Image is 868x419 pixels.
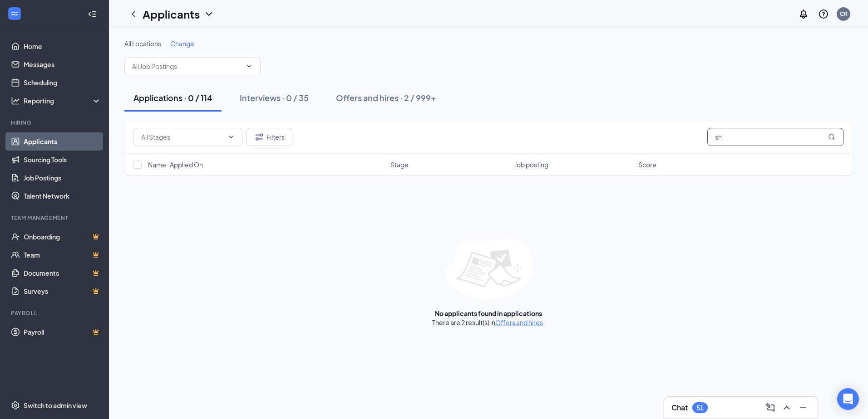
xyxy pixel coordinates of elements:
[24,246,101,264] a: TeamCrown
[88,10,97,19] svg: Collapse
[24,96,102,105] div: Reporting
[24,228,101,246] a: OnboardingCrown
[796,400,810,415] button: Minimize
[10,9,19,18] svg: WorkstreamLogo
[227,133,235,141] svg: ChevronDown
[24,187,101,205] a: Talent Network
[707,128,843,146] input: Search in applications
[11,214,99,222] div: Team Management
[11,309,99,317] div: Payroll
[514,160,548,169] span: Job posting
[24,169,101,187] a: Job Postings
[11,96,20,105] svg: Analysis
[143,6,200,22] h1: Applicants
[798,9,809,19] svg: Notifications
[170,39,194,48] span: Change
[148,160,203,169] span: Name · Applied On
[837,388,859,410] div: Open Intercom Messenger
[432,318,545,327] div: There are 2 result(s) in .
[24,37,101,55] a: Home
[818,9,829,19] svg: QuestionInfo
[24,73,101,92] a: Scheduling
[203,9,214,19] svg: ChevronDown
[763,400,778,415] button: ComposeMessage
[24,264,101,282] a: DocumentsCrown
[390,160,409,169] span: Stage
[24,55,101,73] a: Messages
[24,132,101,151] a: Applicants
[128,9,139,19] svg: ChevronLeft
[828,133,835,141] svg: MagnifyingGlass
[141,132,224,142] input: All Stages
[779,400,794,415] button: ChevronUp
[671,403,688,413] h3: Chat
[11,119,99,127] div: Hiring
[798,402,809,413] svg: Minimize
[124,39,161,48] span: All Locations
[495,318,543,326] a: Offers and hires
[24,151,101,169] a: Sourcing Tools
[696,404,704,412] div: 51
[24,282,101,300] a: SurveysCrown
[132,61,242,71] input: All Job Postings
[133,92,212,103] div: Applications · 0 / 114
[840,10,848,18] div: CR
[444,239,533,300] img: empty-state
[435,309,542,318] div: No applicants found in applications
[24,401,87,410] div: Switch to admin view
[24,323,101,341] a: PayrollCrown
[336,92,436,103] div: Offers and hires · 2 / 999+
[638,160,656,169] span: Score
[240,92,309,103] div: Interviews · 0 / 35
[254,132,265,142] svg: Filter
[781,402,792,413] svg: ChevronUp
[765,402,776,413] svg: ComposeMessage
[246,128,292,146] button: Filter Filters
[11,401,20,410] svg: Settings
[246,63,253,70] svg: ChevronDown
